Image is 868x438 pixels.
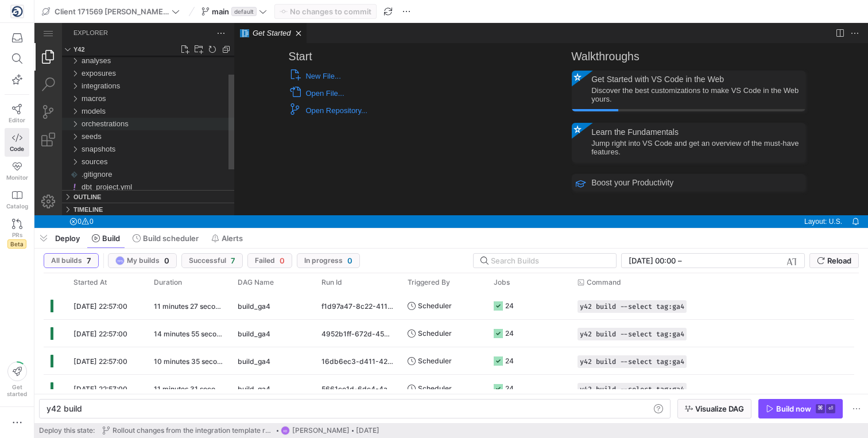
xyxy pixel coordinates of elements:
span: Monitor [6,174,28,181]
h3: Outline [39,168,67,180]
div: models [28,82,200,95]
div: dbt_project.yml [28,158,200,170]
span: Jobs [494,278,510,286]
span: Catalog [6,203,28,210]
input: End datetime [684,256,759,265]
div: 5661ce1d-6dc4-4a63-9fb0-ee2df4e1880a [315,375,401,402]
div: Overview of how to get up to speed with your editor. [200,20,834,192]
div: 16db6ec3-d411-425d-9aae-ae824e581910 [315,347,401,374]
a: Collapse Folders in Explorer [186,21,197,32]
div: Notifications [812,192,830,205]
div: /integrations [47,57,200,69]
a: Refresh Explorer [172,21,184,32]
a: Split Editor Right (⌘\) [⌥] Split Editor Down [799,4,812,17]
div: /seeds [47,107,200,120]
button: Build scheduler [127,228,204,248]
span: .gitignore [47,147,77,156]
div: /exposures [47,44,200,57]
span: Build scheduler [143,234,199,243]
div: 4952b1ff-672d-4585-9e63-7c4c825ac713 [315,320,401,347]
span: Deploy this state: [39,427,95,435]
h3: Timeline [39,180,68,193]
span: 0 [280,256,285,265]
button: Build now⌘⏎ [758,399,843,418]
a: Notifications [814,192,828,205]
span: analyses [47,33,76,42]
h3: Learn the Fundamentals [557,104,644,114]
span: Scheduler [418,320,452,347]
span: snapshots [47,122,81,130]
span: My builds [127,257,160,265]
input: Search Builds [491,256,607,265]
span: sources [47,134,73,143]
span: y42 build [46,404,82,413]
a: Editor [5,99,29,128]
a: More Actions... [814,4,827,17]
button: All builds7 [44,253,99,268]
a: Close (⌘W) [258,5,270,16]
span: Client 171569 [PERSON_NAME] VVS as [55,7,169,16]
span: 7 [231,256,235,265]
button: New File... [255,44,306,57]
h2: Start [254,27,496,40]
span: exposures [47,46,82,55]
button: YPSMy builds0 [108,253,177,268]
span: Reload [827,256,851,265]
div: 24 [505,347,514,374]
span: Duration [154,278,182,286]
y42-duration: 10 minutes 35 seconds [154,357,229,366]
a: New Folder... [158,21,170,32]
div: /sources [47,133,200,145]
span: Beta [7,239,26,249]
span: Build [102,234,120,243]
a: Monitor [5,157,29,185]
h3: Get Started with VS Code in the Web [557,52,689,61]
div: analyses [28,32,200,44]
span: seeds [47,109,67,118]
span: Visualize DAG [695,404,744,413]
div: exposures [28,44,200,57]
span: integrations [47,59,86,67]
span: Successful [189,257,226,265]
span: 0 [164,256,169,265]
div: Build now [776,404,811,413]
div: Files Explorer [28,33,200,167]
div: /.gitignore [34,145,200,158]
span: Scheduler [418,375,452,402]
span: dbt_project.yml [47,160,98,168]
div: /orchestrations [47,95,200,107]
div: Folders Section [28,20,200,33]
div: /dbt_project.yml [34,158,200,170]
div: Timeline Section [28,180,200,192]
div: .gitignore [28,145,200,158]
div: Outline Section [28,167,200,180]
button: Client 171569 [PERSON_NAME] VVS as [39,4,183,19]
div: Discover the best customizations to make VS Code in the Web yours. [557,63,767,80]
span: Scheduler [418,292,452,319]
h2: Walkthroughs [537,27,779,40]
span: PRs [12,231,22,238]
a: Catalog [5,185,29,214]
div: orchestrations [28,95,200,107]
span: DAG Name [238,278,274,286]
y42-duration: 14 minutes 55 seconds [154,330,228,338]
div: integrations [28,57,200,69]
span: y42 build --select tag:ga4 [580,358,684,366]
span: Started At [73,278,107,286]
span: y42 build --select tag:ga4 [580,385,684,393]
span: build_ga4 [238,375,270,402]
div: macros [28,69,200,82]
a: New File... [145,21,156,32]
a: Layout: U.S. [767,192,811,205]
span: Command [587,278,621,286]
div: sources [28,133,200,145]
span: [DATE] 22:57:00 [73,385,127,393]
span: In progress [304,257,343,265]
span: Code [10,145,24,152]
button: Visualize DAG [677,399,751,418]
